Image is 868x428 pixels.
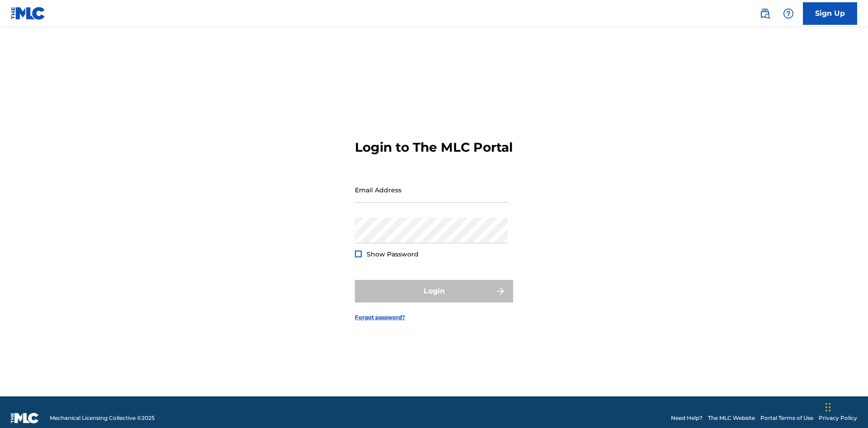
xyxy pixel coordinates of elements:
[11,7,46,20] img: MLC Logo
[760,414,813,422] a: Portal Terms of Use
[355,313,405,321] a: Forgot password?
[819,414,857,422] a: Privacy Policy
[779,5,797,23] div: Help
[803,2,857,25] a: Sign Up
[756,5,774,23] a: Public Search
[11,413,39,423] img: logo
[759,8,770,19] img: search
[671,414,703,422] a: Need Help?
[823,385,868,428] iframe: Chat Widget
[355,140,513,155] h3: Login to The MLC Portal
[708,414,755,422] a: The MLC Website
[50,414,155,422] span: Mechanical Licensing Collective © 2025
[826,394,831,421] div: Drag
[367,250,419,258] span: Show Password
[783,8,794,19] img: help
